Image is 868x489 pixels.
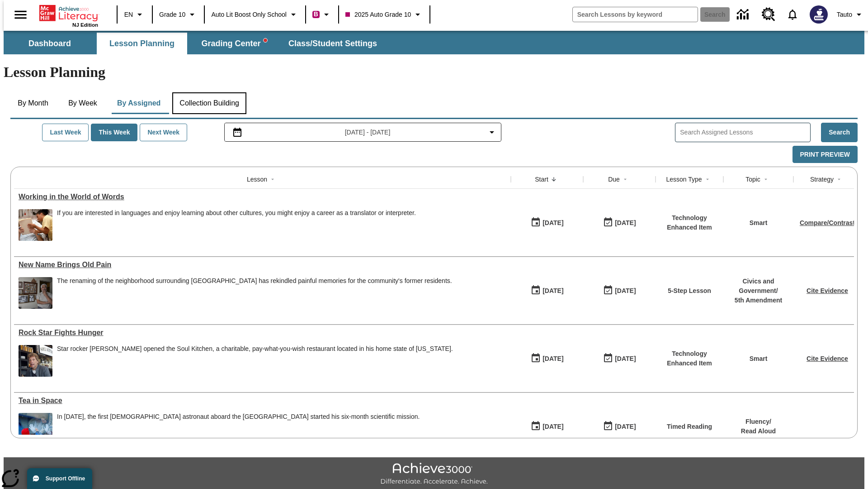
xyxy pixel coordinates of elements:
[91,124,137,141] button: This Week
[342,6,427,23] button: Class: 2025 Auto Grade 10, Select your class
[668,286,711,296] p: 5-Step Lesson
[27,468,92,489] button: Support Offline
[57,277,452,285] div: The renaming of the neighborhood surrounding [GEOGRAPHIC_DATA] has rekindled painful memories for...
[288,38,377,49] span: Class/Student Settings
[4,64,864,81] h1: Lesson Planning
[72,22,98,28] span: NJ Edition
[535,175,548,184] div: Start
[680,126,810,139] input: Search Assigned Lessons
[57,413,420,445] span: In December 2015, the first British astronaut aboard the International Space Station started his ...
[542,421,563,432] div: [DATE]
[542,353,563,364] div: [DATE]
[19,261,506,269] div: New Name Brings Old Pain
[28,38,71,49] span: Dashboard
[39,4,98,22] a: Home
[810,5,828,24] img: Avatar
[5,33,95,54] button: Dashboard
[745,175,760,184] div: Topic
[267,174,278,185] button: Sort
[810,175,834,184] div: Strategy
[19,413,52,445] img: An astronaut, the first from the United Kingdom to travel to the International Space Station, wav...
[228,127,498,138] button: Select the date range menu item
[833,6,868,23] button: Profile/Settings
[660,213,719,232] p: Technology Enhanced Item
[837,10,852,19] span: Tauto
[756,2,781,27] a: Resource Center, Will open in new tab
[19,397,506,405] a: Tea in Space, Lessons
[120,6,149,23] button: Language: EN, Select a language
[19,261,506,269] a: New Name Brings Old Pain, Lessons
[380,463,488,486] img: Achieve3000 Differentiate Accelerate Achieve
[57,277,452,309] div: The renaming of the neighborhood surrounding Dodger Stadium has rekindled painful memories for th...
[800,219,855,226] a: Compare/Contrast
[620,174,631,185] button: Sort
[109,38,175,49] span: Lesson Planning
[309,6,335,23] button: Boost Class color is violet red. Change class color
[281,33,384,54] button: Class/Student Settings
[264,38,267,42] svg: writing assistant alert
[486,127,497,138] svg: Collapse Date Range Filter
[19,397,506,405] div: Tea in Space
[57,345,453,377] span: Star rocker Jon Bon Jovi opened the Soul Kitchen, a charitable, pay-what-you-wish restaurant loca...
[57,209,416,217] div: If you are interested in languages and enjoy learning about other cultures, you might enjoy a car...
[608,175,620,184] div: Due
[211,10,287,19] span: Auto Lit Boost only School
[345,128,391,137] span: [DATE] - [DATE]
[542,217,563,229] div: [DATE]
[600,418,639,435] button: 10/12/25: Last day the lesson can be accessed
[156,6,201,23] button: Grade: Grade 10, Select a grade
[702,174,713,185] button: Sort
[46,475,85,482] span: Support Offline
[201,38,267,49] span: Grading Center
[124,10,133,19] span: EN
[140,124,187,141] button: Next Week
[807,287,848,294] a: Cite Evidence
[728,277,789,296] p: Civics and Government /
[7,1,34,28] button: Open side menu
[247,175,267,184] div: Lesson
[741,427,776,436] p: Read Aloud
[600,350,639,367] button: 10/08/25: Last day the lesson can be accessed
[57,413,420,421] div: In [DATE], the first [DEMOGRAPHIC_DATA] astronaut aboard the [GEOGRAPHIC_DATA] started his six-mo...
[19,193,506,201] div: Working in the World of Words
[19,329,506,337] div: Rock Star Fights Hunger
[528,418,566,435] button: 10/06/25: First time the lesson was available
[728,296,789,305] p: 5th Amendment
[4,31,864,54] div: SubNavbar
[159,10,185,19] span: Grade 10
[834,174,844,185] button: Sort
[19,193,506,201] a: Working in the World of Words, Lessons
[57,209,416,241] div: If you are interested in languages and enjoy learning about other cultures, you might enjoy a car...
[821,123,858,142] button: Search
[750,354,768,364] p: Smart
[660,349,719,368] p: Technology Enhanced Item
[10,92,56,114] button: By Month
[741,417,776,427] p: Fluency /
[600,214,639,231] button: 10/07/25: Last day the lesson can be accessed
[793,146,858,163] button: Print Preview
[781,3,804,26] a: Notifications
[548,174,559,185] button: Sort
[189,33,279,54] button: Grading Center
[19,345,52,377] img: A man in a restaurant with jars and dishes in the background and a sign that says Soul Kitchen. R...
[172,92,246,114] button: Collection Building
[666,175,702,184] div: Lesson Type
[731,2,756,27] a: Data Center
[345,10,411,19] span: 2025 Auto Grade 10
[19,277,52,309] img: dodgertown_121813.jpg
[314,9,318,20] span: B
[208,6,302,23] button: School: Auto Lit Boost only School, Select your school
[750,218,768,228] p: Smart
[110,92,168,114] button: By Assigned
[807,355,848,362] a: Cite Evidence
[760,174,771,185] button: Sort
[573,7,698,22] input: search field
[528,350,566,367] button: 10/06/25: First time the lesson was available
[60,92,105,114] button: By Week
[4,33,385,54] div: SubNavbar
[39,3,98,28] div: Home
[615,217,636,229] div: [DATE]
[528,214,566,231] button: 10/07/25: First time the lesson was available
[97,33,187,54] button: Lesson Planning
